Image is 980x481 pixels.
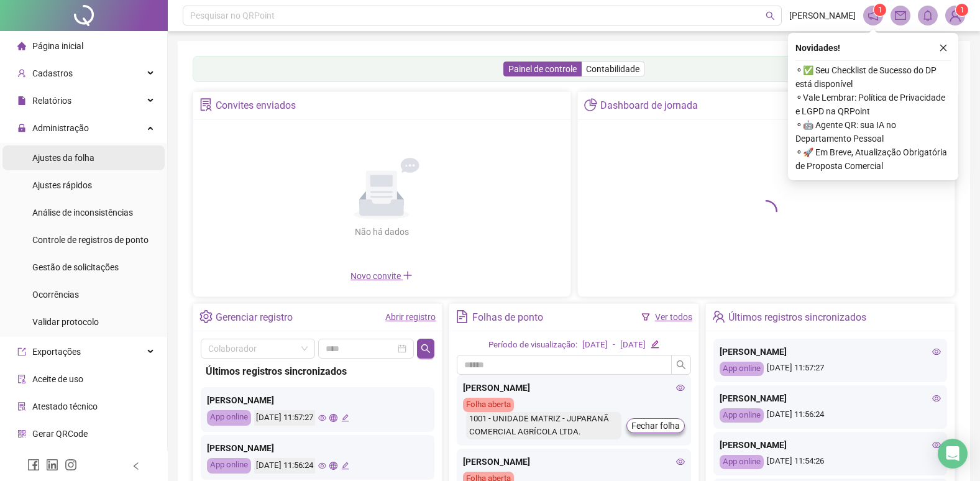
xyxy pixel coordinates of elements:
[586,64,639,74] span: Contabilidade
[795,145,951,173] span: ⚬ 🚀 Em Breve, Atualização Obrigatória de Proposta Comercial
[613,339,615,352] div: -
[17,96,26,105] span: file
[318,414,326,422] span: eye
[207,410,251,426] div: App online
[932,347,941,356] span: eye
[32,153,94,163] span: Ajustes da folha
[676,383,685,392] span: eye
[651,340,659,348] span: edit
[32,96,71,106] span: Relatórios
[350,271,413,281] span: Novo convite
[254,458,315,474] div: [DATE] 11:56:24
[922,10,933,21] span: bell
[946,6,964,25] img: 85736
[32,123,89,133] span: Administração
[456,310,469,323] span: file-text
[17,429,26,438] span: qrcode
[385,312,436,322] a: Abrir registro
[324,225,439,239] div: Não há dados
[939,44,948,52] span: close
[32,429,88,439] span: Gerar QRCode
[795,118,951,145] span: ⚬ 🤖 Agente QR: sua IA no Departamento Pessoal
[46,459,58,471] span: linkedin
[752,197,780,225] span: loading
[341,414,349,422] span: edit
[728,307,866,328] div: Últimos registros sincronizados
[720,392,941,405] div: [PERSON_NAME]
[32,347,81,357] span: Exportações
[472,307,543,328] div: Folhas de ponto
[932,441,941,449] span: eye
[641,313,650,321] span: filter
[216,307,293,328] div: Gerenciar registro
[32,290,79,300] span: Ocorrências
[584,98,597,111] span: pie-chart
[254,410,315,426] div: [DATE] 11:57:27
[32,262,119,272] span: Gestão de solicitações
[216,95,296,116] div: Convites enviados
[720,345,941,359] div: [PERSON_NAME]
[720,438,941,452] div: [PERSON_NAME]
[403,270,413,280] span: plus
[341,462,349,470] span: edit
[960,6,964,14] span: 1
[895,10,906,21] span: mail
[27,459,40,471] span: facebook
[868,10,879,21] span: notification
[720,362,941,376] div: [DATE] 11:57:27
[488,339,577,352] div: Período de visualização:
[463,398,514,412] div: Folha aberta
[874,4,886,16] sup: 1
[421,344,431,354] span: search
[32,208,133,218] span: Análise de inconsistências
[626,418,685,433] button: Fechar folha
[32,374,83,384] span: Aceite de uso
[878,6,882,14] span: 1
[795,63,951,91] span: ⚬ ✅ Seu Checklist de Sucesso do DP está disponível
[466,412,621,439] div: 1001 - UNIDADE MATRIZ - JUPARANÃ COMERCIAL AGRÍCOLA LTDA.
[32,41,83,51] span: Página inicial
[199,310,213,323] span: setting
[676,457,685,466] span: eye
[600,95,698,116] div: Dashboard de jornada
[318,462,326,470] span: eye
[32,68,73,78] span: Cadastros
[582,339,608,352] div: [DATE]
[655,312,692,322] a: Ver todos
[620,339,646,352] div: [DATE]
[17,42,26,50] span: home
[463,381,684,395] div: [PERSON_NAME]
[17,375,26,383] span: audit
[17,69,26,78] span: user-add
[32,235,149,245] span: Controle de registros de ponto
[720,408,764,423] div: App online
[766,11,775,21] span: search
[32,401,98,411] span: Atestado técnico
[17,402,26,411] span: solution
[17,124,26,132] span: lock
[712,310,725,323] span: team
[631,419,680,433] span: Fechar folha
[720,455,941,469] div: [DATE] 11:54:26
[32,317,99,327] span: Validar protocolo
[795,91,951,118] span: ⚬ Vale Lembrar: Política de Privacidade e LGPD na QRPoint
[720,408,941,423] div: [DATE] 11:56:24
[795,41,840,55] span: Novidades !
[65,459,77,471] span: instagram
[938,439,968,469] div: Open Intercom Messenger
[32,180,92,190] span: Ajustes rápidos
[329,414,337,422] span: global
[132,462,140,470] span: left
[932,394,941,403] span: eye
[720,362,764,376] div: App online
[720,455,764,469] div: App online
[676,360,686,370] span: search
[207,393,428,407] div: [PERSON_NAME]
[207,458,251,474] div: App online
[199,98,213,111] span: solution
[508,64,577,74] span: Painel de controle
[463,455,684,469] div: [PERSON_NAME]
[206,364,429,379] div: Últimos registros sincronizados
[207,441,428,455] div: [PERSON_NAME]
[956,4,968,16] sup: Atualize o seu contato no menu Meus Dados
